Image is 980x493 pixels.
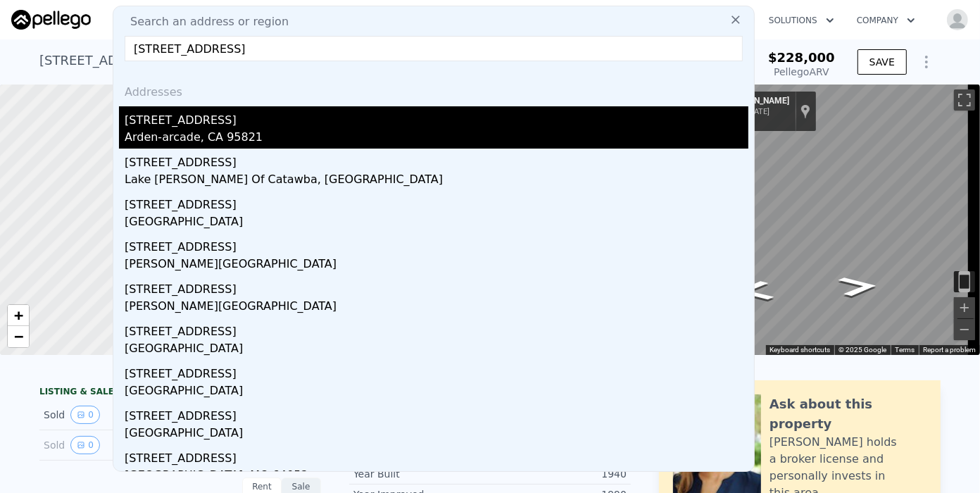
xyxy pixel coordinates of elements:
div: [STREET_ADDRESS] [125,318,748,340]
div: Sold [44,406,169,424]
div: [STREET_ADDRESS] [125,149,748,171]
div: [STREET_ADDRESS] [125,191,748,213]
div: Map [644,85,980,355]
a: Show location on map [800,104,810,119]
button: Keyboard shortcuts [769,345,830,355]
button: Toggle motion tracking [954,271,975,292]
button: Company [846,8,926,33]
img: Pellego [11,10,91,30]
div: [STREET_ADDRESS] [125,444,748,467]
span: − [14,327,23,345]
div: [STREET_ADDRESS] [125,106,748,129]
button: Show Options [912,48,941,76]
button: View historical data [70,406,100,424]
div: [STREET_ADDRESS] [125,360,748,382]
span: $228,000 [768,50,835,65]
div: [GEOGRAPHIC_DATA], MO 64052 [125,467,748,487]
div: 1940 [490,467,627,481]
button: Zoom out [954,319,975,340]
button: View historical data [70,436,100,454]
div: Lake [PERSON_NAME] Of Catawba, [GEOGRAPHIC_DATA] [125,171,748,191]
img: avatar [946,8,969,31]
div: Pellego ARV [768,65,835,79]
div: Year Built [353,467,490,481]
span: Search an address or region [119,13,289,30]
path: Go Southwest, Victoria Dr NE [822,271,896,301]
a: Terms (opens in new tab) [895,346,915,354]
div: [GEOGRAPHIC_DATA] [125,382,748,402]
button: SAVE [857,49,907,75]
div: [STREET_ADDRESS][PERSON_NAME] , [GEOGRAPHIC_DATA] , FL 32905 [39,51,479,70]
div: Ask about this property [769,394,926,434]
div: [PERSON_NAME][GEOGRAPHIC_DATA] [125,256,748,275]
a: Zoom in [8,305,29,326]
div: [STREET_ADDRESS] [125,233,748,256]
a: Zoom out [8,326,29,347]
button: Toggle fullscreen view [954,89,975,111]
div: Arden-arcade, CA 95821 [125,129,748,149]
div: Street View [644,85,980,355]
button: Zoom in [954,297,975,318]
div: [STREET_ADDRESS] [125,275,748,298]
div: Addresses [119,73,748,106]
div: LISTING & SALE HISTORY [39,386,321,400]
div: [GEOGRAPHIC_DATA] [125,425,748,444]
div: [STREET_ADDRESS] [125,402,748,425]
span: + [14,306,23,324]
div: [GEOGRAPHIC_DATA] [125,213,748,233]
div: [PERSON_NAME][GEOGRAPHIC_DATA] [125,298,748,318]
button: Solutions [758,8,846,33]
div: Sold [44,436,169,454]
input: Enter an address, city, region, neighborhood or zip code [125,36,743,61]
span: © 2025 Google [838,346,886,354]
div: [GEOGRAPHIC_DATA] [125,340,748,360]
a: Report a problem [923,346,976,354]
